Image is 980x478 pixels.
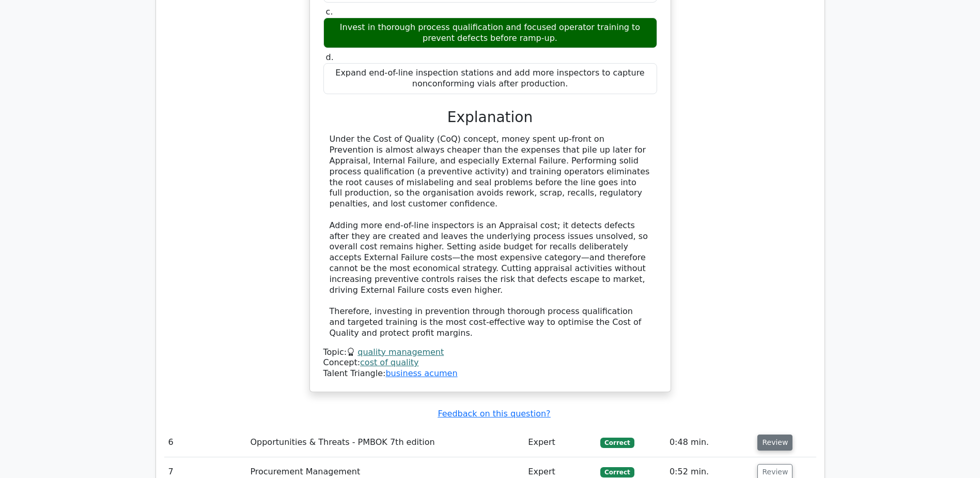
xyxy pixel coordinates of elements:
div: Expand end-of-line inspection stations and add more inspectors to capture nonconforming vials aft... [323,63,657,94]
span: c. [326,7,333,17]
td: 6 [164,428,246,457]
div: Topic: [323,347,657,358]
span: Correct [600,467,634,477]
button: Review [757,435,792,451]
td: Expert [524,428,596,457]
div: Concept: [323,357,657,368]
td: 0:48 min. [665,428,754,457]
div: Under the Cost of Quality (CoQ) concept, money spent up-front on Prevention is almost always chea... [330,134,651,338]
a: quality management [357,347,444,357]
td: Opportunities & Threats - PMBOK 7th edition [246,428,524,457]
span: Correct [600,438,634,448]
div: Invest in thorough process qualification and focused operator training to prevent defects before ... [323,18,657,49]
a: Feedback on this question? [438,409,550,419]
a: business acumen [385,368,457,378]
a: cost of quality [360,357,419,367]
h3: Explanation [330,109,651,126]
div: Talent Triangle: [323,347,657,379]
span: d. [326,52,334,62]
